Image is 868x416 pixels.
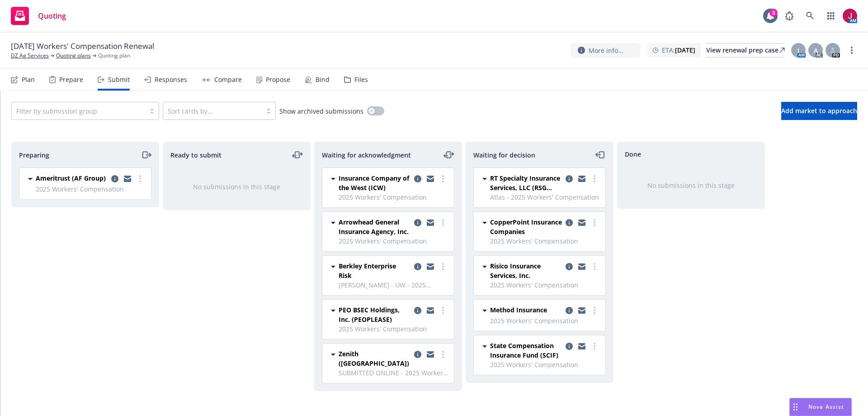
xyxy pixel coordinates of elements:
div: 3 [769,9,778,17]
a: copy logging email [564,173,575,184]
a: more [438,261,448,272]
a: copy logging email [564,217,575,228]
span: Quoting [38,12,66,19]
a: copy logging email [564,261,575,272]
a: copy logging email [109,173,120,184]
span: RT Specialty Insurance Services, LLC (RSG Specialty, LLC) [490,173,562,192]
span: Quoting plan [98,52,130,60]
span: ETA : [662,45,695,55]
span: 2025 Workers' Compensation [490,360,600,369]
a: more [438,217,448,228]
span: Zenith ([GEOGRAPHIC_DATA]) [339,349,410,368]
a: more [438,173,448,184]
span: Insurance Company of the West (ICW) [339,173,410,192]
a: moveRight [141,149,151,160]
a: more [589,217,600,228]
div: Responses [155,76,187,83]
div: Prepare [59,76,83,83]
span: More info... [589,46,623,55]
a: more [589,173,600,184]
span: Nova Assist [808,403,844,411]
a: Search [801,7,819,25]
a: copy logging email [576,305,587,316]
span: Arrowhead General Insurance Agency, Inc. [339,217,410,236]
div: Drag to move [790,398,801,416]
a: copy logging email [425,217,436,228]
a: more [438,349,448,360]
a: copy logging email [564,305,575,316]
span: Ready to submit [170,150,222,160]
a: Quoting plans [56,52,91,60]
span: State Compensation Insurance Fund (SCIF) [490,341,562,360]
span: 2025 Workers' Compensation [490,316,600,325]
div: No submissions in this stage [178,182,296,191]
span: Waiting for acknowledgment [322,150,411,160]
button: More info... [571,43,640,58]
a: more [589,341,600,352]
span: [PERSON_NAME] - UW - 2025 Workers' Compensation [339,280,448,290]
span: Risico Insurance Services, Inc. [490,261,562,280]
a: copy logging email [412,217,423,228]
div: Bind [316,76,330,83]
span: [DATE] Workers' Compensation Renewal [11,41,154,52]
a: copy logging email [425,349,436,360]
a: copy logging email [412,173,423,184]
a: moveLeft [595,149,606,160]
a: more [438,305,448,316]
div: Submit [108,76,130,83]
a: more [135,173,146,184]
a: copy logging email [576,173,587,184]
div: No submissions in this stage [632,181,750,190]
a: copy logging email [576,341,587,352]
a: copy logging email [412,261,423,272]
span: Preparing [19,150,49,160]
button: Add market to approach [781,102,857,120]
a: copy logging email [122,173,133,184]
span: Ameritrust (AF Group) [36,173,106,183]
a: copy logging email [425,173,436,184]
a: copy logging email [576,261,587,272]
span: 2025 Workers' Compensation [36,184,146,194]
div: Propose [266,76,290,83]
span: A [814,46,818,55]
a: copy logging email [564,341,575,352]
a: copy logging email [425,305,436,316]
a: Quoting [7,3,70,29]
span: PEO BSEC Holdings, Inc. (PEOPLEASE) [339,305,410,324]
span: Berkley Enterprise Risk [339,261,410,280]
a: Switch app [822,7,840,25]
a: more [589,261,600,272]
div: Plan [22,76,35,83]
a: copy logging email [576,217,587,228]
img: photo [843,9,857,23]
span: 2025 Workers' Compensation [339,236,448,246]
a: moveLeftRight [443,149,454,160]
a: View renewal prep case [706,43,785,57]
div: Files [354,76,368,83]
a: moveLeftRight [292,149,303,160]
div: Compare [214,76,242,83]
a: more [846,45,857,56]
div: View renewal prep case [706,43,785,57]
span: SUBMITTED ONLINE - 2025 Workers' Compensation [339,368,448,378]
strong: [DATE] [675,46,695,54]
a: copy logging email [412,305,423,316]
a: Report a Bug [780,7,798,25]
span: J [797,46,799,55]
span: Waiting for decision [473,150,535,160]
span: 2025 Workers' Compensation [339,192,448,202]
span: Done [625,149,641,159]
a: copy logging email [425,261,436,272]
span: 2025 Workers' Compensation [339,324,448,334]
span: 2025 Workers' Compensation [490,280,600,290]
a: DZ Ag Services [11,52,49,60]
a: more [589,305,600,316]
span: Atlas - 2025 Workers' Compensation [490,192,600,202]
span: 2025 Workers' Compensation [490,236,600,246]
span: Add market to approach [781,106,857,115]
a: copy logging email [412,349,423,360]
span: Show archived submissions [279,106,363,116]
span: Method Insurance [490,305,547,315]
button: Nova Assist [789,398,852,416]
span: CopperPoint Insurance Companies [490,217,562,236]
